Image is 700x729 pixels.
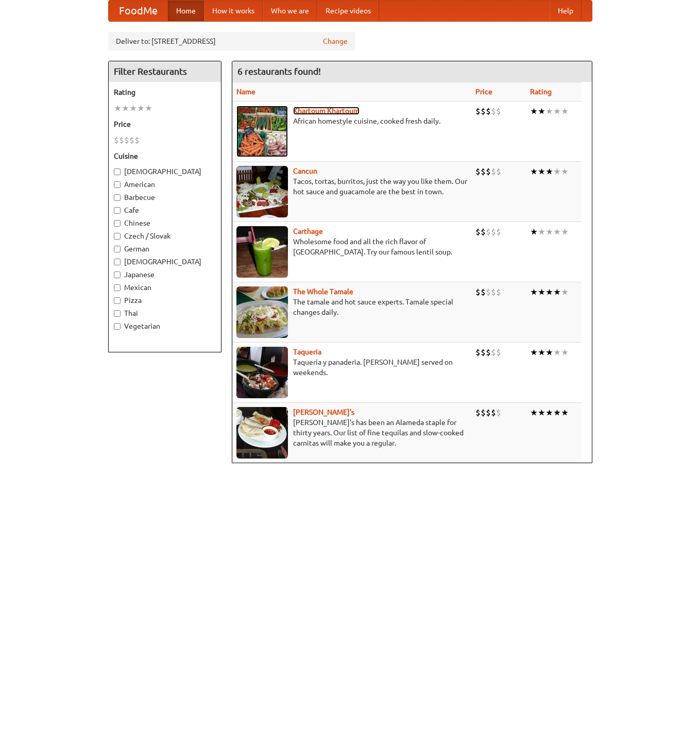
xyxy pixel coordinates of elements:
[530,106,538,117] li: ★
[114,310,121,317] input: Thai
[114,231,216,241] label: Czech / Slovak
[134,134,140,146] li: $
[114,295,216,306] label: Pizza
[561,226,569,238] li: ★
[236,106,288,157] img: khartoum.jpg
[114,297,121,304] input: Pizza
[317,1,379,21] a: Recipe videos
[561,106,569,117] li: ★
[293,227,323,235] b: Carthage
[236,226,288,278] img: carthage.jpg
[129,103,137,114] li: ★
[496,347,501,358] li: $
[475,226,481,238] li: $
[114,192,216,202] label: Barbecue
[236,236,467,257] p: Wholesome food and all the rich flavor of [GEOGRAPHIC_DATA]. Try our famous lentil soup.
[553,286,561,298] li: ★
[114,87,216,97] h5: Rating
[530,226,538,238] li: ★
[114,269,216,280] label: Japanese
[545,106,553,117] li: ★
[553,106,561,117] li: ★
[530,347,538,358] li: ★
[122,103,129,114] li: ★
[481,226,486,238] li: $
[293,167,317,175] a: Cancun
[114,233,121,240] input: Czech / Slovak
[553,407,561,418] li: ★
[114,166,216,177] label: [DEMOGRAPHIC_DATA]
[486,226,491,238] li: $
[491,166,496,177] li: $
[475,106,481,117] li: $
[496,407,501,418] li: $
[545,166,553,177] li: ★
[114,259,121,265] input: [DEMOGRAPHIC_DATA]
[496,106,501,117] li: $
[108,32,355,50] div: Deliver to: [STREET_ADDRESS]
[496,286,501,298] li: $
[481,286,486,298] li: $
[114,207,121,214] input: Cafe
[293,287,353,296] a: The Whole Tamale
[236,116,467,126] p: African homestyle cuisine, cooked fresh daily.
[168,1,204,21] a: Home
[114,321,216,331] label: Vegetarian
[236,297,467,317] p: The tamale and hot sauce experts. Tamale special changes daily.
[553,166,561,177] li: ★
[481,407,486,418] li: $
[538,106,545,117] li: ★
[114,257,216,267] label: [DEMOGRAPHIC_DATA]
[486,347,491,358] li: $
[561,166,569,177] li: ★
[293,408,354,416] a: [PERSON_NAME]'s
[114,323,121,330] input: Vegetarian
[530,166,538,177] li: ★
[109,61,221,82] h4: Filter Restaurants
[236,176,467,197] p: Tacos, tortas, burritos, just the way you like them. Our hot sauce and guacamole are the best in ...
[491,106,496,117] li: $
[109,1,168,21] a: FoodMe
[561,407,569,418] li: ★
[114,194,121,201] input: Barbecue
[263,1,317,21] a: Who we are
[553,347,561,358] li: ★
[530,286,538,298] li: ★
[550,1,582,21] a: Help
[538,226,545,238] li: ★
[538,347,545,358] li: ★
[475,88,492,96] a: Price
[496,166,501,177] li: $
[491,286,496,298] li: $
[481,106,486,117] li: $
[486,286,491,298] li: $
[114,220,121,227] input: Chinese
[114,218,216,228] label: Chinese
[475,407,481,418] li: $
[236,417,467,448] p: [PERSON_NAME]'s has been an Alameda staple for thirty years. Our list of fine tequilas and slow-c...
[137,103,145,114] li: ★
[114,134,119,146] li: $
[114,246,121,252] input: German
[236,286,288,338] img: wholetamale.jpg
[491,347,496,358] li: $
[114,151,216,161] h5: Cuisine
[545,407,553,418] li: ★
[486,166,491,177] li: $
[561,286,569,298] li: ★
[475,347,481,358] li: $
[293,107,360,115] a: Khartoum Khartoum
[545,347,553,358] li: ★
[293,348,321,356] a: Taqueria
[475,166,481,177] li: $
[236,347,288,398] img: taqueria.jpg
[545,226,553,238] li: ★
[553,226,561,238] li: ★
[236,407,288,459] img: pedros.jpg
[561,347,569,358] li: ★
[114,244,216,254] label: German
[129,134,134,146] li: $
